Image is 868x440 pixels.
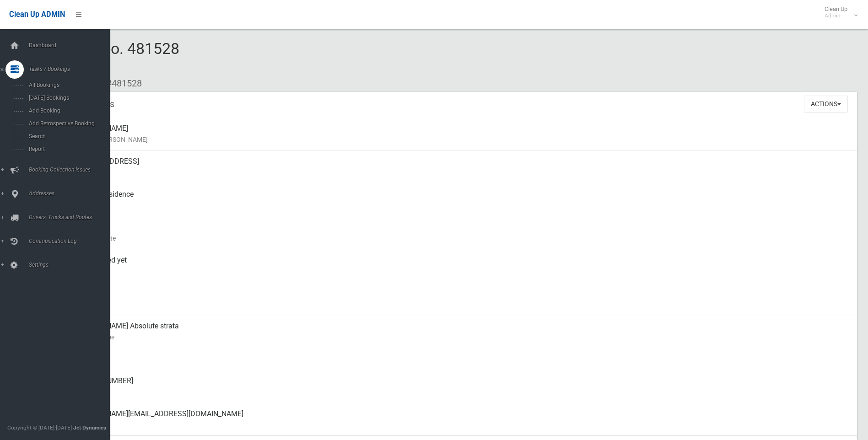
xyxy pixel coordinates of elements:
[73,403,850,436] div: [PERSON_NAME][EMAIL_ADDRESS][DOMAIN_NAME]
[40,403,857,436] a: [PERSON_NAME][EMAIL_ADDRESS][DOMAIN_NAME]Email
[73,150,850,183] div: [STREET_ADDRESS]
[73,249,850,282] div: Not collected yet
[7,424,72,431] span: Copyright © [DATE]-[DATE]
[26,262,117,268] span: Settings
[73,332,850,343] small: Contact Name
[825,12,847,19] small: Admin
[73,282,850,315] div: [DATE]
[73,167,850,178] small: Address
[26,146,109,152] span: Report
[26,214,117,220] span: Drivers, Trucks and Routes
[26,107,109,114] span: Add Booking
[820,5,857,19] span: Clean Up
[73,315,850,348] div: [PERSON_NAME] Absolute strata
[73,299,850,310] small: Zone
[73,424,106,431] strong: Jet Dynamics
[100,75,142,92] li: #481528
[26,166,117,173] span: Booking Collection Issues
[26,133,109,140] span: Search
[73,118,850,150] div: [PERSON_NAME]
[804,96,848,113] button: Actions
[73,386,850,397] small: Landline
[73,134,850,145] small: Name of [PERSON_NAME]
[26,42,117,48] span: Dashboard
[26,238,117,244] span: Communication Log
[73,183,850,216] div: Front of Residence
[73,233,850,244] small: Collection Date
[73,370,850,403] div: [PHONE_NUMBER]
[26,82,109,88] span: All Bookings
[73,216,850,249] div: [DATE]
[26,95,109,101] span: [DATE] Bookings
[73,266,850,277] small: Collected At
[73,354,850,365] small: Mobile
[73,419,850,430] small: Email
[26,190,117,197] span: Addresses
[73,200,850,211] small: Pickup Point
[40,39,179,75] span: Booking No. 481528
[26,120,109,127] span: Add Retrospective Booking
[9,10,65,19] span: Clean Up ADMIN
[26,66,117,72] span: Tasks / Bookings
